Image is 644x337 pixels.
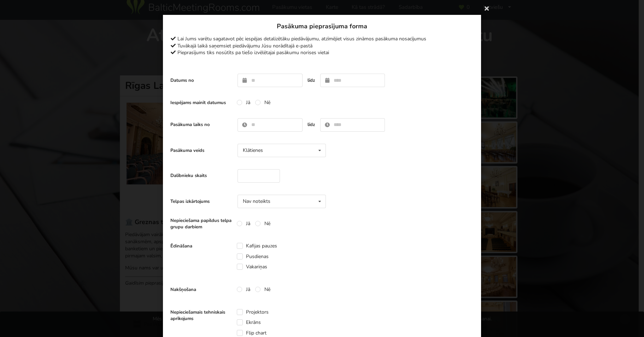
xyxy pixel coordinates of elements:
[237,330,267,336] label: Flip chart
[170,309,232,322] label: Nepieciešamais tehniskais aprīkojums
[237,309,269,315] label: Projektors
[255,221,270,227] label: Nē
[237,243,277,249] label: Kafijas pauzes
[170,286,232,293] label: Nakšņošana
[255,99,270,105] label: Nē
[170,22,474,30] h3: Pasākuma pieprasījuma forma
[308,77,315,84] label: līdz
[170,243,232,249] label: Ēdināšana
[170,35,474,42] div: Lai Jums varētu sagatavot pēc iespējas detalizētāku piedāvājumu, atzīmējiet visus zināmos pasākum...
[237,286,250,292] label: Jā
[170,121,232,128] label: Pasākuma laiks no
[237,221,250,227] label: Jā
[237,319,261,325] label: Ekrāns
[170,147,232,154] label: Pasākuma veids
[170,49,474,56] div: Pieprasījums tiks nosūtīts pa tiešo izvēlētajai pasākumu norises vietai
[237,253,269,259] label: Pusdienas
[170,77,232,84] label: Datums no
[170,172,232,179] label: Dalībnieku skaits
[255,286,270,292] label: Nē
[170,42,474,50] div: Tuvākajā laikā saņemsiet piedāvājumu Jūsu norādītajā e-pastā
[308,121,315,128] label: līdz
[170,99,232,106] label: Iespējams mainīt datumus
[243,199,270,204] div: Nav noteikts
[237,99,250,105] label: Jā
[170,217,232,230] label: Nepieciešama papildus telpa grupu darbiem
[243,148,263,153] div: Klātienes
[170,198,232,205] label: Telpas izkārtojums
[237,264,267,270] label: Vakariņas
